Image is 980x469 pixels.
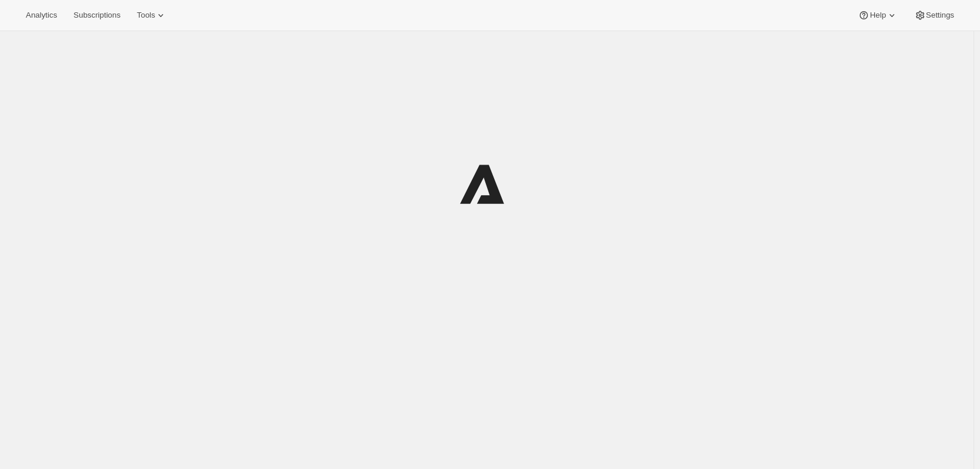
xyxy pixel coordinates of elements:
[73,11,120,20] span: Subscriptions
[19,7,64,24] button: Analytics
[870,11,886,20] span: Help
[926,11,954,20] span: Settings
[851,7,904,24] button: Help
[907,7,961,24] button: Settings
[130,7,174,24] button: Tools
[137,11,155,20] span: Tools
[26,11,57,20] span: Analytics
[66,7,127,24] button: Subscriptions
